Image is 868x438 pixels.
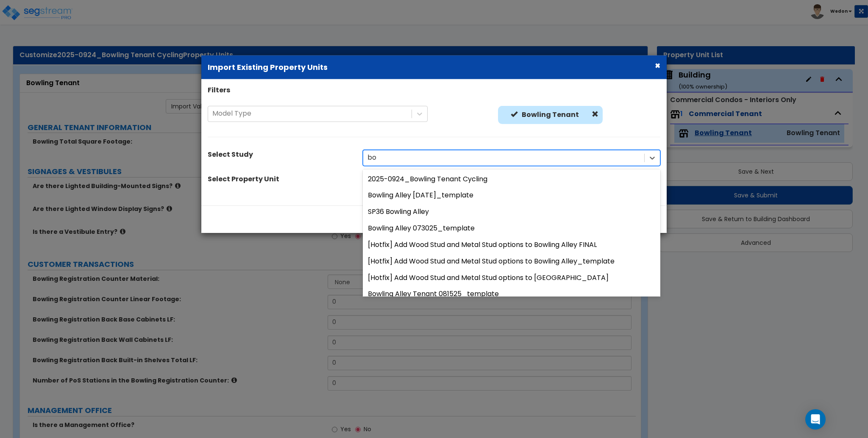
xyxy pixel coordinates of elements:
div: Open Intercom Messenger [805,409,826,430]
label: Select Property Unit [208,174,279,184]
div: [Hotfix] Add Wood Stud and Metal Stud options to Bowling Alley FINAL [363,237,660,253]
div: [Hotfix] Add Wood Stud and Metal Stud options to [GEOGRAPHIC_DATA] [363,269,660,286]
b: Bowling Tenant [522,110,579,119]
b: Import Existing Property Units [208,62,328,72]
div: Bowling Alley [DATE]_template [363,187,660,204]
div: Bowling Alley Tenant 081525_template [363,286,660,302]
div: Bowling Alley 073025_template [363,220,660,237]
div: [Hotfix] Add Wood Stud and Metal Stud options to Bowling Alley_template [363,253,660,270]
label: Select Study [208,150,253,159]
button: × [655,61,660,70]
div: SP36 Bowling Alley [363,204,660,220]
label: Filters [208,86,230,95]
div: 2025-0924_Bowling Tenant Cycling [363,171,660,187]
